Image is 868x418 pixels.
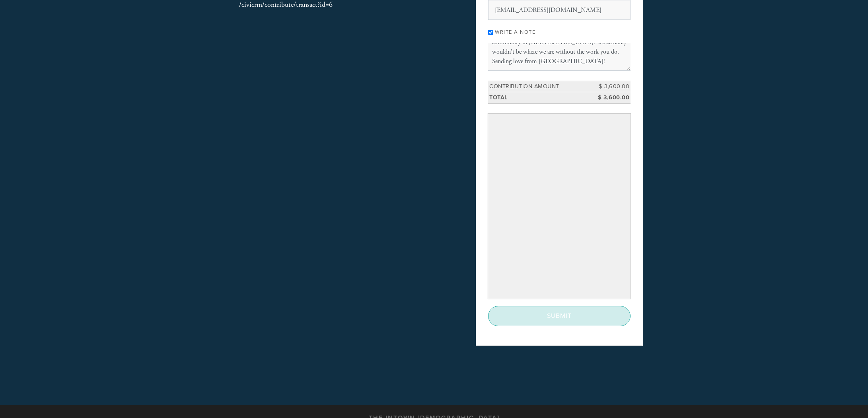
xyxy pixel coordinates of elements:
[495,29,535,35] label: Write a note
[595,81,631,92] td: $ 3,600.00
[488,81,595,92] td: Contribution Amount
[488,92,595,104] td: Total
[490,115,629,297] iframe: Secure payment input frame
[488,306,631,326] input: Submit
[595,92,631,104] td: $ 3,600.00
